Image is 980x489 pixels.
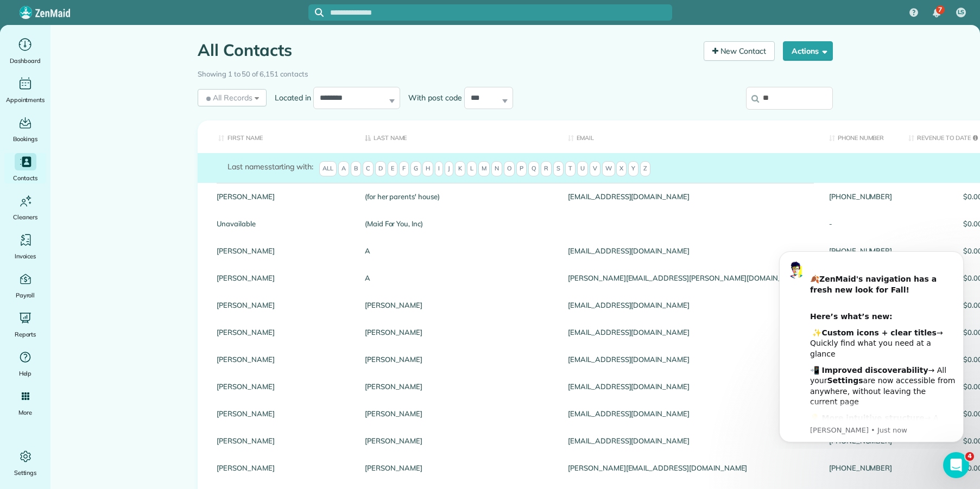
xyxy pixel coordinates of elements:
[59,173,161,181] b: More intuitive structure
[455,161,465,176] span: K
[410,161,421,176] span: G
[315,8,324,17] svg: Focus search
[763,241,980,449] iframe: Intercom notifications message
[365,328,552,336] a: [PERSON_NAME]
[602,161,615,176] span: W
[13,212,37,223] span: Cleaners
[541,161,552,176] span: R
[560,346,821,373] div: [EMAIL_ADDRESS][DOMAIN_NAME]
[267,92,313,103] label: Located in
[217,464,349,472] a: [PERSON_NAME]
[560,237,821,264] div: [EMAIL_ADDRESS][DOMAIN_NAME]
[783,41,833,61] button: Actions
[399,161,409,176] span: F
[4,270,46,301] a: Payroll
[365,355,552,363] a: [PERSON_NAME]
[560,373,821,400] div: [EMAIL_ADDRESS][DOMAIN_NAME]
[4,114,46,144] a: Bookings
[445,161,453,176] span: J
[704,41,775,61] a: New Contact
[217,355,349,363] a: [PERSON_NAME]
[640,161,650,176] span: Z
[319,161,337,176] span: All
[560,264,821,291] div: [PERSON_NAME][EMAIL_ADDRESS][PERSON_NAME][DOMAIN_NAME]
[365,383,552,390] a: [PERSON_NAME]
[616,161,627,176] span: X
[10,55,41,66] span: Dashboard
[943,452,969,478] iframe: Intercom live chat
[198,41,696,59] h1: All Contacts
[925,1,948,25] div: 7 unread notifications
[217,328,349,336] a: [PERSON_NAME]
[821,120,900,154] th: Phone number: activate to sort column ascending
[553,161,564,176] span: S
[4,448,46,478] a: Settings
[363,161,374,176] span: C
[365,410,552,417] a: [PERSON_NAME]
[217,301,349,309] a: [PERSON_NAME]
[965,452,974,461] span: 4
[47,185,193,194] p: Message from Alexandre, sent Just now
[560,183,821,210] div: [EMAIL_ADDRESS][DOMAIN_NAME]
[821,454,900,481] div: [PHONE_NUMBER]
[14,467,37,478] span: Settings
[504,161,515,176] span: O
[365,301,552,309] a: [PERSON_NAME]
[13,134,38,144] span: Bookings
[491,161,502,176] span: N
[560,427,821,454] div: [EMAIL_ADDRESS][DOMAIN_NAME]
[217,274,349,282] a: [PERSON_NAME]
[560,319,821,346] div: [EMAIL_ADDRESS][DOMAIN_NAME]
[821,237,900,264] div: [PHONE_NUMBER]
[217,383,349,390] a: [PERSON_NAME]
[528,161,539,176] span: Q
[478,161,490,176] span: M
[351,161,361,176] span: B
[821,210,900,237] div: -
[217,410,349,417] a: [PERSON_NAME]
[388,161,397,176] span: E
[375,161,386,176] span: D
[217,220,349,227] a: Unavailable
[365,193,552,200] a: (for her parents' house)
[18,407,32,418] span: More
[467,161,477,176] span: L
[365,464,552,472] a: [PERSON_NAME]
[16,290,35,301] span: Payroll
[516,161,527,176] span: P
[217,437,349,444] a: [PERSON_NAME]
[338,161,349,176] span: A
[4,153,46,183] a: Contacts
[357,120,560,154] th: Last Name: activate to sort column descending
[4,231,46,262] a: Invoices
[227,161,313,172] label: starting with:
[4,192,46,223] a: Cleaners
[13,173,37,183] span: Contacts
[400,92,464,103] label: With post code
[198,120,357,154] th: First Name: activate to sort column ascending
[422,161,433,176] span: H
[4,309,46,340] a: Reports
[365,274,552,282] a: A
[15,251,36,262] span: Invoices
[365,220,552,227] a: (Maid For You, Inc)
[560,400,821,427] div: [EMAIL_ADDRESS][DOMAIN_NAME]
[6,94,45,105] span: Appointments
[560,120,821,154] th: Email: activate to sort column ascending
[217,193,349,200] a: [PERSON_NAME]
[15,329,36,340] span: Reports
[821,183,900,210] div: [PHONE_NUMBER]
[560,454,821,481] div: [PERSON_NAME][EMAIL_ADDRESS][DOMAIN_NAME]
[308,8,324,17] button: Focus search
[938,5,942,14] span: 7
